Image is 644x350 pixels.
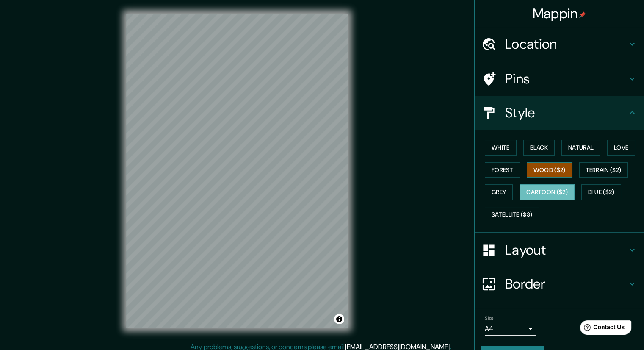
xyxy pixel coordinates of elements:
[126,14,348,328] canvas: Map
[475,267,644,301] div: Border
[475,62,644,96] div: Pins
[485,207,539,222] button: Satellite ($3)
[485,162,520,178] button: Forest
[505,36,627,53] h4: Location
[569,317,635,341] iframe: Help widget launcher
[523,140,555,156] button: Black
[533,5,586,22] h4: Mappin
[505,242,627,258] h4: Layout
[561,140,600,156] button: Natural
[520,184,575,200] button: Cartoon ($2)
[505,275,627,292] h4: Border
[485,184,513,200] button: Grey
[505,70,627,87] h4: Pins
[485,140,517,156] button: White
[579,11,586,18] img: pin-icon.png
[607,140,635,156] button: Love
[527,162,572,178] button: Wood ($2)
[485,315,494,322] label: Size
[485,322,536,336] div: A4
[505,104,627,121] h4: Style
[579,162,628,178] button: Terrain ($2)
[475,96,644,130] div: Style
[475,27,644,61] div: Location
[475,233,644,267] div: Layout
[334,314,344,324] button: Toggle attribution
[581,184,621,200] button: Blue ($2)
